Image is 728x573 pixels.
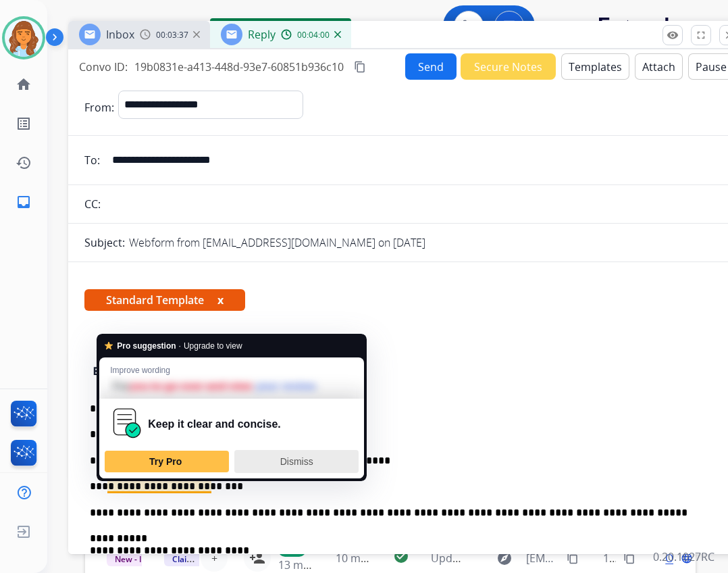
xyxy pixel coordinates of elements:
span: 19b0831e-a413-448d-93e7-60851b936c10 [134,59,344,74]
mat-icon: fullscreen [695,29,707,41]
button: x [217,292,224,308]
span: New - Initial [107,552,170,566]
mat-icon: inbox [16,194,32,210]
span: Reply [248,27,276,42]
span: Standard Template [84,289,245,311]
p: From: [84,99,114,116]
mat-icon: remove_red_eye [667,29,679,41]
span: 00:03:37 [156,30,188,41]
p: To: [84,152,100,168]
span: 13 minutes ago [278,557,357,572]
mat-icon: home [16,76,32,93]
span: 10 minutes ago [336,551,414,566]
p: Convo ID: [79,59,128,75]
p: 0.20.1027RC [653,549,714,565]
mat-icon: content_copy [623,552,635,564]
span: 00:04:00 [297,30,330,41]
button: Attach [635,53,683,80]
span: + [211,550,217,566]
span: Inbox [106,27,134,42]
mat-icon: explore [496,550,513,566]
button: + [201,545,228,572]
p: Webform from [EMAIL_ADDRESS][DOMAIN_NAME] on [DATE] [129,234,425,251]
mat-icon: person_add [249,550,265,566]
mat-icon: content_copy [354,61,366,73]
img: avatar [5,19,43,57]
mat-icon: list_alt [16,116,32,132]
mat-icon: history [16,155,32,171]
span: Claims Adjudication [164,552,257,566]
p: Subject: [84,234,125,251]
button: Secure Notes [461,53,556,80]
button: Templates [561,53,629,80]
div: Bold [86,362,107,382]
button: Send [405,53,457,80]
p: CC: [84,196,101,212]
span: [EMAIL_ADDRESS][DOMAIN_NAME] [526,550,559,566]
mat-icon: check_circle [393,548,409,564]
mat-icon: content_copy [567,552,579,564]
